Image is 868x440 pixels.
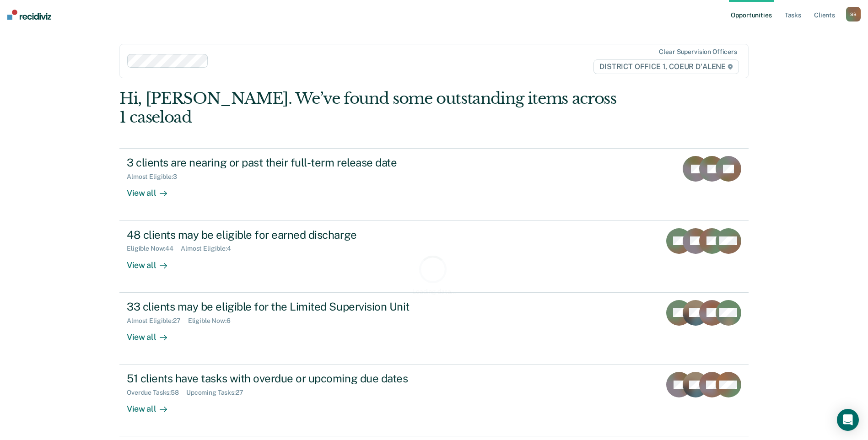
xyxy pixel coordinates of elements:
div: View all [127,181,178,199]
div: Upcoming Tasks : 27 [186,389,251,397]
a: 51 clients have tasks with overdue or upcoming due datesOverdue Tasks:58Upcoming Tasks:27View all [119,365,749,436]
a: 3 clients are nearing or past their full-term release dateAlmost Eligible:3View all [119,148,749,220]
div: Clear supervision officers [659,48,737,56]
div: Almost Eligible : 4 [181,245,238,252]
button: SB [846,7,861,21]
div: 3 clients are nearing or past their full-term release date [127,156,448,169]
div: Eligible Now : 44 [127,245,181,252]
div: 48 clients may be eligible for earned discharge [127,228,448,241]
div: 51 clients have tasks with overdue or upcoming due dates [127,372,448,385]
img: Recidiviz [7,10,51,20]
div: Eligible Now : 6 [188,317,238,325]
span: DISTRICT OFFICE 1, COEUR D'ALENE [593,59,739,74]
div: 33 clients may be eligible for the Limited Supervision Unit [127,300,448,313]
div: S B [846,7,861,21]
div: View all [127,397,178,414]
div: View all [127,324,178,342]
a: 48 clients may be eligible for earned dischargeEligible Now:44Almost Eligible:4View all [119,221,749,293]
div: Overdue Tasks : 58 [127,389,186,397]
a: 33 clients may be eligible for the Limited Supervision UnitAlmost Eligible:27Eligible Now:6View all [119,293,749,365]
div: Almost Eligible : 27 [127,317,188,325]
div: Hi, [PERSON_NAME]. We’ve found some outstanding items across 1 caseload [119,89,623,127]
div: Almost Eligible : 3 [127,173,184,181]
div: View all [127,252,178,270]
div: Open Intercom Messenger [837,409,859,431]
